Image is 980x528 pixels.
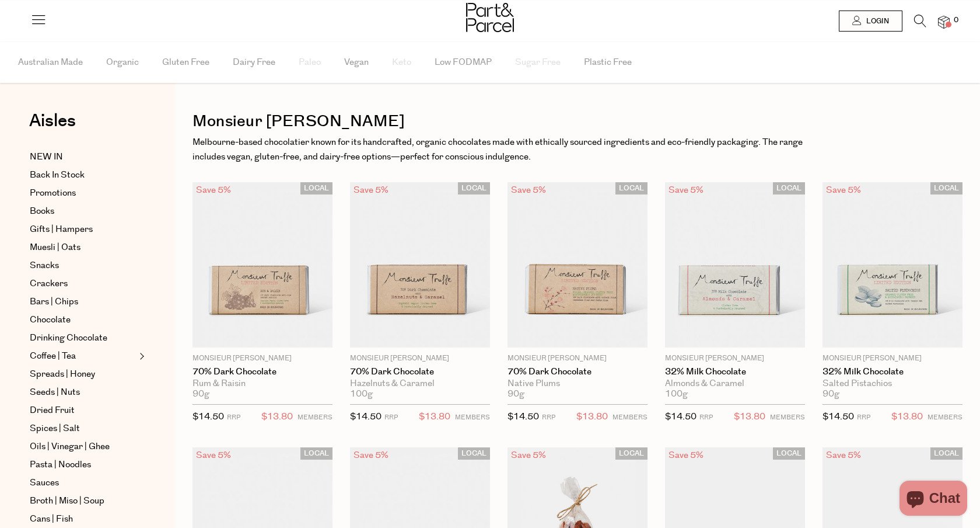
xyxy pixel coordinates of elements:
span: Cans | Fish [30,512,73,526]
span: Sauces [30,476,59,490]
a: Pasta | Noodles [30,458,136,472]
a: Sauces [30,476,136,490]
span: LOCAL [458,182,490,194]
span: Login [863,16,889,26]
span: Low FODMAP [435,42,492,83]
span: LOCAL [458,447,490,460]
a: Bars | Chips [30,295,136,309]
span: NEW IN [30,150,63,164]
span: Broth | Miso | Soup [30,494,104,508]
small: MEMBERS [455,413,490,422]
small: RRP [699,413,713,422]
span: Vegan [344,42,369,83]
p: Monsieur [PERSON_NAME] [350,353,490,364]
span: 100g [665,389,688,400]
span: LOCAL [615,447,647,460]
p: Monsieur [PERSON_NAME] [508,353,647,364]
img: 32% Milk Chocolate [822,182,963,348]
img: 32% Milk Chocolate [665,182,805,348]
small: MEMBERS [928,413,963,422]
span: 100g [350,389,373,400]
a: 32% Milk Chocolate [822,367,963,377]
a: Drinking Chocolate [30,331,136,345]
span: LOCAL [773,447,805,460]
span: Snacks [30,259,59,273]
span: Muesli | Oats [30,241,80,255]
span: Seeds | Nuts [30,385,80,400]
span: Keto [392,42,411,83]
span: $13.80 [576,409,608,425]
img: Part&Parcel [466,3,514,32]
a: Gifts | Hampers [30,223,136,237]
small: MEMBERS [612,413,647,422]
div: Save 5% [192,182,235,198]
div: Save 5% [822,182,864,198]
span: LOCAL [930,447,963,460]
span: Paleo [299,42,321,83]
span: $13.80 [734,409,765,425]
span: Gluten Free [162,42,209,83]
span: Organic [106,42,139,83]
span: Spices | Salt [30,422,80,436]
inbox-online-store-chat: Shopify online store chat [896,481,971,519]
a: 70% Dark Chocolate [350,367,490,377]
p: Monsieur [PERSON_NAME] [192,353,332,364]
img: 70% Dark Chocolate [508,182,647,348]
span: Aisles [29,108,76,134]
a: Spices | Salt [30,422,136,436]
div: Save 5% [508,447,549,463]
span: $14.50 [822,411,854,423]
small: RRP [227,413,240,422]
div: Save 5% [665,182,707,198]
span: $14.50 [350,411,381,423]
span: Oils | Vinegar | Ghee [30,440,110,454]
span: Bars | Chips [30,295,78,309]
span: Drinking Chocolate [30,331,107,345]
a: 32% Milk Chocolate [665,367,805,377]
span: $13.80 [891,409,923,425]
div: Native Plums [508,378,647,389]
span: Promotions [30,186,76,200]
a: Muesli | Oats [30,241,136,255]
span: 90g [192,389,209,400]
span: Coffee | Tea [30,349,76,363]
span: Gifts | Hampers [30,223,93,237]
a: Books [30,204,136,218]
span: Australian Made [18,42,83,83]
div: Save 5% [822,447,864,463]
small: RRP [542,413,555,422]
a: Login [839,11,902,32]
div: Hazelnuts & Caramel [350,378,490,389]
a: 70% Dark Chocolate [508,367,647,377]
a: Promotions [30,186,136,200]
div: Salted Pistachios [822,378,963,389]
a: Cans | Fish [30,512,136,526]
span: $13.80 [261,409,293,425]
div: Save 5% [665,447,707,463]
span: $14.50 [665,411,696,423]
span: LOCAL [300,182,332,194]
span: Dairy Free [233,42,275,83]
span: Back In Stock [30,168,85,182]
span: Spreads | Honey [30,367,95,381]
div: Save 5% [508,182,549,198]
span: 90g [508,389,524,400]
span: $14.50 [192,411,224,423]
span: LOCAL [773,182,805,194]
a: Spreads | Honey [30,367,136,381]
a: Chocolate [30,313,136,327]
small: MEMBERS [770,413,805,422]
div: Rum & Raisin [192,378,332,389]
span: LOCAL [615,182,647,194]
a: Dried Fruit [30,404,136,418]
small: RRP [384,413,398,422]
span: $14.50 [508,411,539,423]
p: Monsieur [PERSON_NAME] [665,353,805,364]
img: 70% Dark Chocolate [192,182,332,348]
p: Monsieur [PERSON_NAME] [822,353,963,364]
a: NEW IN [30,150,136,164]
a: 0 [938,16,950,28]
a: 70% Dark Chocolate [192,367,332,377]
a: Seeds | Nuts [30,385,136,400]
span: LOCAL [300,447,332,460]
